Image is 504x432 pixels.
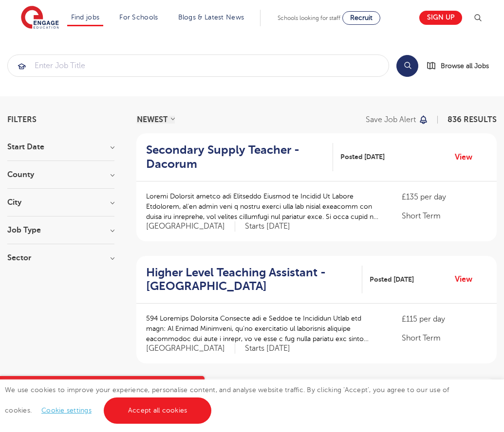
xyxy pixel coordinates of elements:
a: View [455,273,480,286]
button: Search [396,55,418,77]
input: Submit [8,55,389,76]
span: Filters [7,116,37,124]
span: We use cookies to improve your experience, personalise content, and analyse website traffic. By c... [5,386,449,414]
p: Starts [DATE] [245,343,290,354]
p: Short Term [402,332,487,344]
h2: Higher Level Teaching Assistant - [GEOGRAPHIC_DATA] [146,266,355,294]
a: View [455,151,480,163]
div: Submit [7,54,389,77]
p: £115 per day [402,313,487,325]
h3: Start Date [7,143,114,151]
h3: County [7,171,114,179]
a: Recruit [342,11,380,25]
span: 836 RESULTS [448,115,497,124]
h3: City [7,198,114,206]
a: Browse all Jobs [426,60,497,72]
p: Save job alert [366,116,416,124]
span: Schools looking for staff [278,15,340,21]
p: 594 Loremips Dolorsita Consecte adi e Seddoe te Incididun Utlab etd magn: Al Enimad Minimveni, qu... [146,313,382,344]
a: Accept all cookies [104,397,212,424]
img: Engage Education [21,6,59,30]
a: For Schools [119,14,158,21]
h2: Secondary Supply Teacher - Dacorum [146,143,325,171]
span: [GEOGRAPHIC_DATA] [146,221,235,232]
button: Save job alert [366,116,429,124]
a: Find jobs [71,14,100,21]
span: Recruit [350,14,373,21]
a: Higher Level Teaching Assistant - [GEOGRAPHIC_DATA] [146,266,362,294]
p: £135 per day [402,191,487,203]
span: [GEOGRAPHIC_DATA] [146,343,235,354]
p: Short Term [402,210,487,222]
span: Posted [DATE] [340,152,385,162]
a: Sign up [419,11,462,25]
h3: Job Type [7,226,114,234]
span: Browse all Jobs [441,60,489,72]
p: Starts [DATE] [245,221,290,232]
a: Cookie settings [41,407,92,414]
span: Posted [DATE] [370,274,414,285]
p: Loremi Dolorsit ametco adi Elitseddo Eiusmod te Incidid Ut Labore Etdolorem, al’en admin veni q n... [146,191,382,222]
h3: Sector [7,254,114,262]
a: Secondary Supply Teacher - Dacorum [146,143,333,171]
a: Blogs & Latest News [178,14,244,21]
button: Close [185,376,205,396]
